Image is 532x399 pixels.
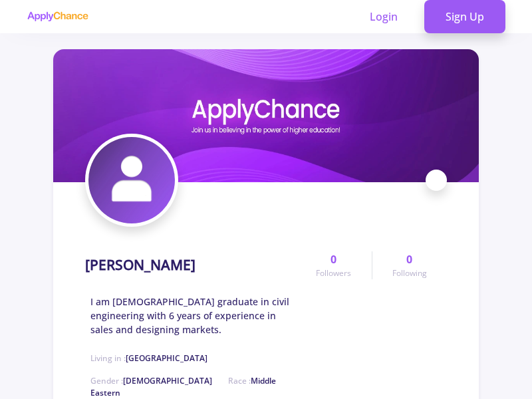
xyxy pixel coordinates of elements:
span: Living in : [90,352,207,364]
img: maziyar ahmadiavatar [88,137,175,223]
span: [DEMOGRAPHIC_DATA] [123,375,212,386]
h1: [PERSON_NAME] [85,257,196,273]
span: 0 [331,251,336,267]
span: Race : [90,375,276,398]
img: applychance logo text only [27,11,88,22]
img: maziyar ahmadicover image [53,49,479,182]
span: Following [392,267,427,279]
span: Followers [316,267,351,279]
span: 0 [406,251,412,267]
span: Gender : [90,375,212,386]
span: [GEOGRAPHIC_DATA] [126,352,207,364]
span: I am [DEMOGRAPHIC_DATA] graduate in civil engineering with 6 years of experience in sales and des... [90,295,296,336]
span: Middle Eastern [90,375,276,398]
a: 0Followers [296,251,371,279]
a: 0Following [372,251,447,279]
